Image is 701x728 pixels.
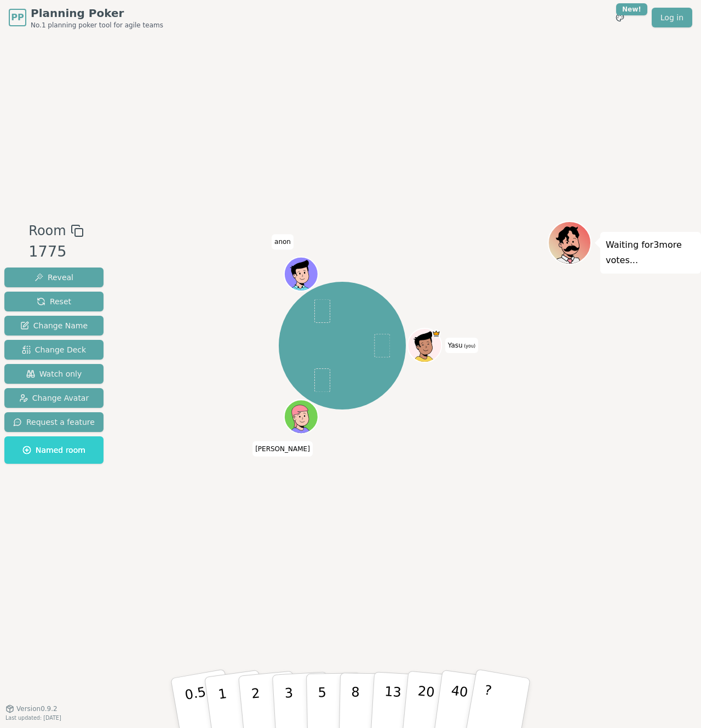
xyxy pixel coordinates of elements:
button: Request a feature [4,412,104,432]
span: (you) [463,344,476,349]
span: No.1 planning poker tool for agile teams [31,21,163,30]
span: Change Deck [22,344,86,355]
span: Yasu is the host [432,329,440,338]
div: New! [616,3,647,15]
span: Click to change your name [272,235,294,250]
span: Reset [37,296,71,307]
button: Reset [4,292,104,311]
span: Click to change your name [445,338,478,353]
a: PPPlanning PokerNo.1 planning poker tool for agile teams [9,5,163,30]
span: PP [11,11,24,24]
button: Reveal [4,268,104,287]
span: Watch only [26,368,82,379]
span: Planning Poker [31,5,163,21]
span: Reveal [35,272,73,283]
span: Request a feature [13,417,95,428]
p: Waiting for 3 more votes... [606,237,696,268]
span: Change Name [20,320,88,331]
span: Last updated: [DATE] [5,715,61,721]
button: Watch only [4,364,104,384]
button: Named room [4,436,104,464]
button: Change Avatar [4,388,104,408]
div: 1775 [28,241,83,263]
span: Room [28,221,66,241]
span: Click to change your name [252,441,313,457]
button: Change Deck [4,340,104,360]
span: Version 0.9.2 [16,704,58,713]
button: Change Name [4,316,104,335]
button: Version0.9.2 [5,704,58,713]
button: New! [610,8,630,27]
span: Change Avatar [19,393,89,403]
span: Named room [22,445,85,456]
a: Log in [652,8,692,27]
button: Click to change your avatar [409,329,440,361]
